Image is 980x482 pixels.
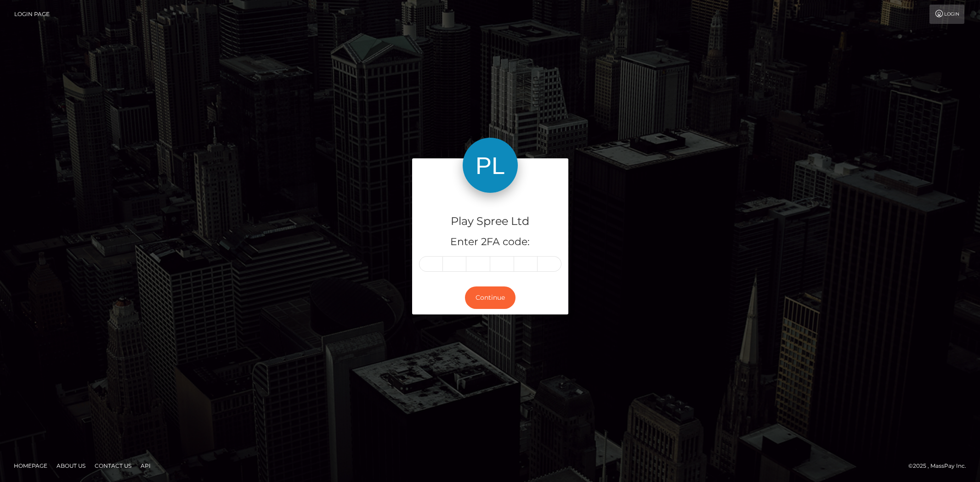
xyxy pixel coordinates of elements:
a: Login Page [14,5,50,24]
a: About Us [53,459,89,473]
a: Homepage [10,459,51,473]
h5: Enter 2FA code: [419,235,561,249]
div: © 2025 , MassPay Inc. [908,461,973,471]
a: API [137,459,154,473]
img: Play Spree Ltd [463,138,518,193]
button: Continue [465,286,515,309]
h4: Play Spree Ltd [419,213,561,230]
a: Login [929,5,964,24]
a: Contact Us [91,459,135,473]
